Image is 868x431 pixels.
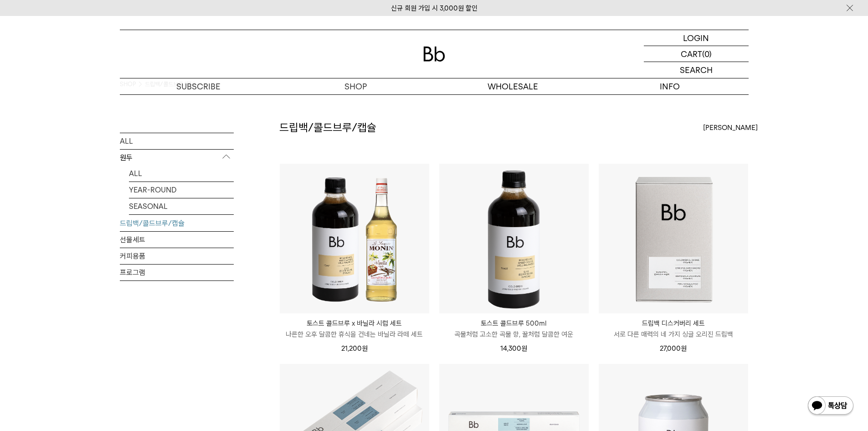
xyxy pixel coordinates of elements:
span: 21,200 [341,344,368,353]
a: 선물세트 [120,231,234,247]
a: CART (0) [644,46,749,62]
a: LOGIN [644,30,749,46]
img: 드립백 디스커버리 세트 [599,164,748,313]
a: 드립백 디스커버리 세트 서로 다른 매력의 네 가지 싱글 오리진 드립백 [599,318,748,340]
span: [PERSON_NAME] [703,122,758,133]
p: (0) [702,46,712,62]
p: LOGIN [683,30,709,46]
img: 토스트 콜드브루 500ml [439,164,589,313]
a: YEAR-ROUND [129,182,234,197]
p: 원두 [120,149,234,166]
a: SHOP [277,78,434,94]
a: 커피용품 [120,248,234,264]
p: 서로 다른 매력의 네 가지 싱글 오리진 드립백 [599,329,748,340]
a: 토스트 콜드브루 500ml 곡물처럼 고소한 곡물 향, 꿀처럼 달콤한 여운 [439,318,589,340]
p: 토스트 콜드브루 500ml [439,318,589,329]
a: 드립백/콜드브루/캡슐 [120,215,234,231]
p: 나른한 오후 달콤한 휴식을 건네는 바닐라 라떼 세트 [280,329,429,340]
a: SUBSCRIBE [120,78,277,94]
p: CART [681,46,702,62]
img: 로고 [423,47,445,62]
a: 신규 회원 가입 시 3,000원 할인 [391,4,478,12]
span: 27,000 [660,344,687,353]
p: WHOLESALE [434,78,591,94]
span: 원 [521,344,527,353]
a: 토스트 콜드브루 x 바닐라 시럽 세트 나른한 오후 달콤한 휴식을 건네는 바닐라 라떼 세트 [280,318,429,340]
p: 토스트 콜드브루 x 바닐라 시럽 세트 [280,318,429,329]
span: 원 [362,344,368,353]
a: ALL [129,165,234,181]
p: INFO [591,78,749,94]
p: 드립백 디스커버리 세트 [599,318,748,329]
span: 14,300 [500,344,527,353]
p: SEARCH [680,62,713,78]
a: ALL [120,133,234,149]
img: 카카오톡 채널 1:1 채팅 버튼 [807,395,854,417]
p: 곡물처럼 고소한 곡물 향, 꿀처럼 달콤한 여운 [439,329,589,340]
a: 프로그램 [120,264,234,280]
img: 토스트 콜드브루 x 바닐라 시럽 세트 [280,164,429,313]
span: 원 [681,344,687,353]
a: SEASONAL [129,198,234,214]
h2: 드립백/콜드브루/캡슐 [279,120,376,135]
